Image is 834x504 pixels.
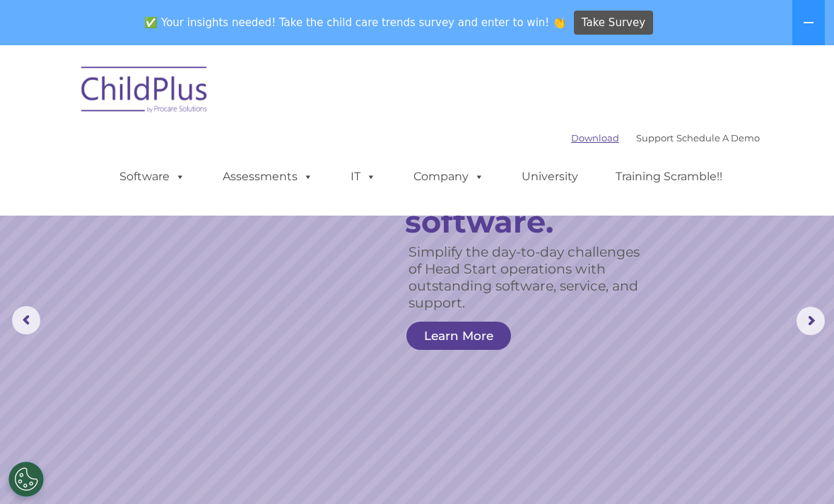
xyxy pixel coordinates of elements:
[636,132,674,143] a: Support
[571,132,619,143] a: Download
[507,163,592,191] a: University
[574,11,654,35] a: Take Survey
[406,322,511,350] a: Learn More
[405,142,665,238] rs-layer: The ORIGINAL Head Start software.
[336,163,390,191] a: IT
[571,132,760,143] font: |
[208,163,327,191] a: Assessments
[139,9,572,37] span: ✅ Your insights needed! Take the child care trends survey and enter to win! 👏
[399,163,498,191] a: Company
[582,11,645,35] span: Take Survey
[8,462,44,497] button: Cookies Settings
[409,244,652,312] rs-layer: Simplify the day-to-day challenges of Head Start operations with outstanding software, service, a...
[105,163,199,191] a: Software
[676,132,760,143] a: Schedule A Demo
[74,57,216,127] img: ChildPlus by Procare Solutions
[601,163,736,191] a: Training Scramble!!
